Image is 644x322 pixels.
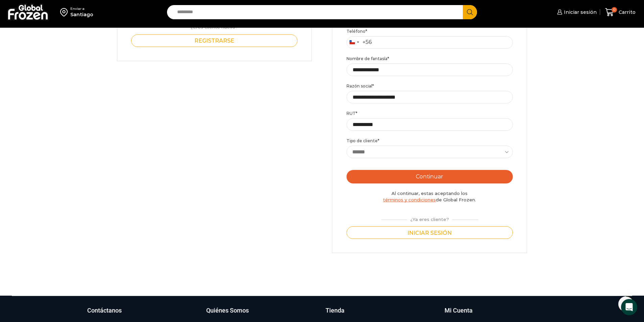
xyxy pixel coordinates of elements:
[347,83,513,89] label: Razón social
[347,36,372,48] button: Selected country
[87,306,122,315] h3: Contáctanos
[206,306,319,322] a: Quiénes Somos
[347,55,513,62] label: Nombre de fantasía
[347,190,513,203] div: Al continuar, estas aceptando los de Global Frozen.
[347,28,513,34] label: Teléfono
[562,9,597,16] span: Iniciar sesión
[555,5,597,19] a: Iniciar sesión
[326,306,344,315] h3: Tienda
[445,306,473,315] h3: Mi Cuenta
[87,306,200,322] a: Contáctanos
[621,299,637,315] div: Open Intercom Messenger
[70,11,93,18] div: Santiago
[60,6,70,18] img: address-field-icon.svg
[463,5,477,19] button: Search button
[445,306,557,322] a: Mi Cuenta
[383,197,436,202] a: términos y condiciones
[362,38,372,47] div: +56
[70,6,93,11] div: Enviar a
[347,170,513,183] button: Continuar
[131,34,297,47] button: Registrarse
[347,138,513,144] label: Tipo de cliente
[206,306,249,315] h3: Quiénes Somos
[326,306,438,322] a: Tienda
[603,4,637,20] a: 0 Carrito
[347,110,513,117] label: RUT
[378,214,481,223] div: ¿Ya eres cliente?
[612,7,617,13] span: 0
[347,226,513,239] button: Iniciar sesión
[617,9,636,16] span: Carrito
